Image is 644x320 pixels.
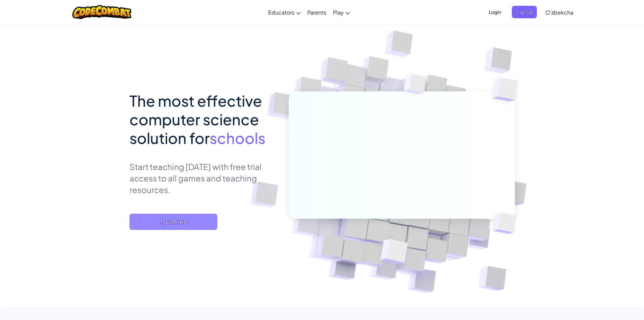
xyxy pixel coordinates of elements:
[268,9,294,16] span: Educators
[129,214,217,230] button: Try It Free
[512,6,537,18] button: Sign Up
[545,9,573,16] span: O'zbekcha
[129,91,262,147] span: The most effective computer science solution for
[542,3,577,21] a: O'zbekcha
[479,61,537,118] img: Overlap cubes
[363,225,424,281] img: Overlap cubes
[481,198,532,248] img: Overlap cubes
[265,3,304,21] a: Educators
[72,5,132,19] img: CodeCombat logo
[333,9,344,16] span: Play
[330,3,353,21] a: Play
[304,3,330,21] a: Parents
[210,128,265,147] span: schools
[391,61,439,111] img: Overlap cubes
[129,161,279,195] p: Start teaching [DATE] with free trial access to all games and teaching resources.
[485,6,505,18] button: Login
